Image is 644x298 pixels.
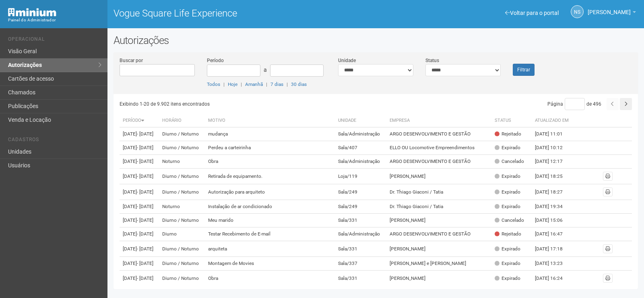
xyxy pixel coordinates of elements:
[588,10,636,17] a: [PERSON_NAME]
[386,155,492,169] td: ARGO DESENVOLVIMENTO E GESTÃO
[137,158,153,164] span: - [DATE]
[291,81,307,87] a: 30 dias
[159,214,205,227] td: Diurno / Noturno
[228,81,237,87] a: Hoje
[137,231,153,237] span: - [DATE]
[532,271,576,286] td: [DATE] 16:24
[159,184,205,200] td: Diurno / Noturno
[8,36,101,45] li: Operacional
[137,246,153,252] span: - [DATE]
[495,158,524,165] div: Cancelado
[137,131,153,137] span: - [DATE]
[287,81,288,87] span: |
[159,141,205,155] td: Diurno / Noturno
[532,257,576,271] td: [DATE] 13:23
[335,141,386,155] td: Sala/407
[264,67,267,73] span: a
[571,5,584,18] a: NS
[205,169,334,184] td: Retirada de equipamento.
[120,184,159,200] td: [DATE]
[532,184,576,200] td: [DATE] 18:27
[120,271,159,286] td: [DATE]
[532,114,576,127] th: Atualizado em
[532,241,576,257] td: [DATE] 17:18
[137,260,153,266] span: - [DATE]
[205,127,334,141] td: mudança
[159,127,205,141] td: Diurno / Noturno
[386,141,492,155] td: ELLO OU Locomotive Empreendimentos
[120,241,159,257] td: [DATE]
[495,203,520,210] div: Expirado
[114,34,638,46] h2: Autorizações
[8,137,101,145] li: Cadastros
[137,217,153,223] span: - [DATE]
[120,141,159,155] td: [DATE]
[386,227,492,241] td: ARGO DESENVOLVIMENTO E GESTÃO
[159,200,205,214] td: Noturno
[120,200,159,214] td: [DATE]
[120,227,159,241] td: [DATE]
[8,17,101,24] div: Painel do Administrador
[159,227,205,241] td: Diurno
[335,155,386,169] td: Sala/Administração
[205,114,334,127] th: Motivo
[335,214,386,227] td: Sala/331
[335,271,386,286] td: Sala/331
[335,114,386,127] th: Unidade
[335,200,386,214] td: Sala/249
[495,260,520,267] div: Expirado
[137,275,153,281] span: - [DATE]
[207,81,220,87] a: Todos
[120,114,159,127] th: Período
[505,10,559,16] a: Voltar para o portal
[120,127,159,141] td: [DATE]
[386,114,492,127] th: Empresa
[532,127,576,141] td: [DATE] 11:01
[491,114,532,127] th: Status
[547,101,601,107] span: Página de 496
[495,173,520,180] div: Expirado
[335,169,386,184] td: Loja/119
[495,144,520,151] div: Expirado
[245,81,263,87] a: Amanhã
[159,114,205,127] th: Horário
[137,189,153,195] span: - [DATE]
[425,57,439,64] label: Status
[386,200,492,214] td: Dr. Thiago Giaconi / Tatia
[159,257,205,271] td: Diurno / Noturno
[532,227,576,241] td: [DATE] 16:47
[513,64,535,76] button: Filtrar
[114,8,370,19] h1: Vogue Square Life Experience
[207,57,224,64] label: Período
[120,257,159,271] td: [DATE]
[120,57,143,64] label: Buscar por
[205,271,334,286] td: Obra
[137,145,153,150] span: - [DATE]
[495,246,520,252] div: Expirado
[495,231,521,238] div: Rejeitado
[335,227,386,241] td: Sala/Administração
[386,127,492,141] td: ARGO DESENVOLVIMENTO E GESTÃO
[120,214,159,227] td: [DATE]
[205,155,334,169] td: Obra
[532,155,576,169] td: [DATE] 12:17
[338,57,356,64] label: Unidade
[335,257,386,271] td: Sala/337
[205,257,334,271] td: Montagem de Movies
[495,217,524,224] div: Cancelado
[159,271,205,286] td: Diurno / Noturno
[386,241,492,257] td: [PERSON_NAME]
[386,271,492,286] td: [PERSON_NAME]
[241,81,242,87] span: |
[386,257,492,271] td: [PERSON_NAME] e [PERSON_NAME]
[223,81,225,87] span: |
[495,131,521,138] div: Rejeitado
[335,184,386,200] td: Sala/249
[205,241,334,257] td: arquiteta
[386,169,492,184] td: [PERSON_NAME]
[495,189,520,196] div: Expirado
[120,98,377,110] div: Exibindo 1-20 de 9.902 itens encontrados
[386,214,492,227] td: [PERSON_NAME]
[137,204,153,209] span: - [DATE]
[335,241,386,257] td: Sala/331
